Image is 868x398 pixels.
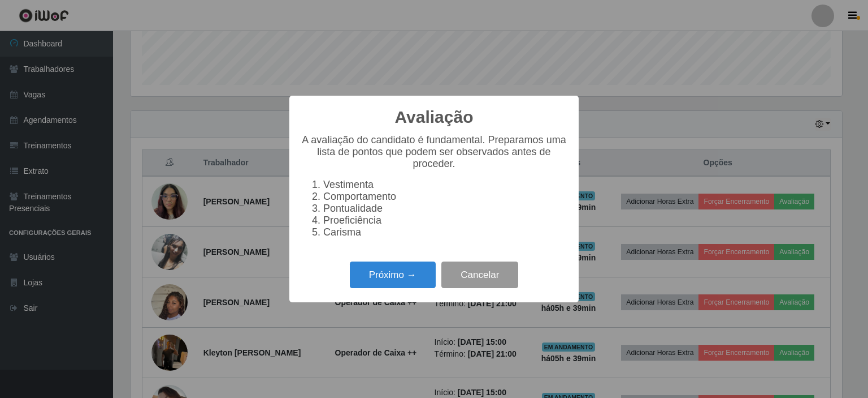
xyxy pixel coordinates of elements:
[323,215,567,226] li: Proeficiência
[395,107,474,127] h2: Avaliação
[350,262,436,288] button: Próximo →
[323,203,567,215] li: Pontualidade
[301,134,567,170] p: A avaliação do candidato é fundamental. Preparamos uma lista de pontos que podem ser observados a...
[323,226,567,238] li: Carisma
[323,179,567,191] li: Vestimenta
[441,262,518,288] button: Cancelar
[323,191,567,203] li: Comportamento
